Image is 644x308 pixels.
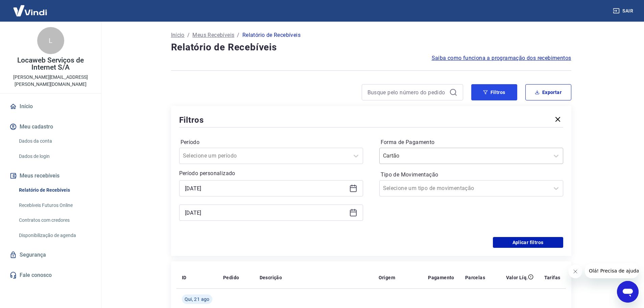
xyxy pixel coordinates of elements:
[181,138,362,146] label: Período
[4,5,57,10] span: Olá! Precisa de ajuda?
[179,169,363,177] p: Período personalizado
[185,296,210,303] span: Qui, 21 ago
[182,274,187,281] p: ID
[612,5,636,17] button: Sair
[617,281,639,303] iframe: Botão para abrir a janela de mensagens
[506,274,528,281] p: Valor Líq.
[187,31,190,39] p: /
[16,183,93,197] a: Relatório de Recebíveis
[8,99,93,114] a: Início
[16,134,93,148] a: Dados da conta
[16,198,93,212] a: Recebíveis Futuros Online
[493,237,563,248] button: Aplicar filtros
[569,265,582,278] iframe: Fechar mensagem
[16,149,93,163] a: Dados de login
[5,57,96,71] p: Locaweb Serviços de Internet S/A
[16,229,93,242] a: Disponibilização de agenda
[5,74,96,88] p: [PERSON_NAME][EMAIL_ADDRESS][PERSON_NAME][DOMAIN_NAME]
[237,31,239,39] p: /
[8,119,93,134] button: Meu cadastro
[428,274,454,281] p: Pagamento
[8,0,52,21] img: Vindi
[260,274,282,281] p: Descrição
[381,138,562,146] label: Forma de Pagamento
[16,213,93,227] a: Contratos com credores
[171,41,571,54] h4: Relatório de Recebíveis
[525,84,571,100] button: Exportar
[223,274,239,281] p: Pedido
[8,247,93,262] a: Segurança
[179,115,204,125] h5: Filtros
[367,87,447,97] input: Busque pelo número do pedido
[37,27,64,54] div: L
[8,268,93,283] a: Fale conosco
[242,31,301,39] p: Relatório de Recebíveis
[585,263,639,278] iframe: Mensagem da empresa
[379,274,395,281] p: Origem
[381,171,562,179] label: Tipo de Movimentação
[544,274,560,281] p: Tarifas
[465,274,485,281] p: Parcelas
[471,84,517,100] button: Filtros
[185,208,347,218] input: Data final
[432,54,571,62] a: Saiba como funciona a programação dos recebimentos
[185,183,347,193] input: Data inicial
[171,31,185,39] a: Início
[192,31,234,39] a: Meus Recebíveis
[8,168,93,183] button: Meus recebíveis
